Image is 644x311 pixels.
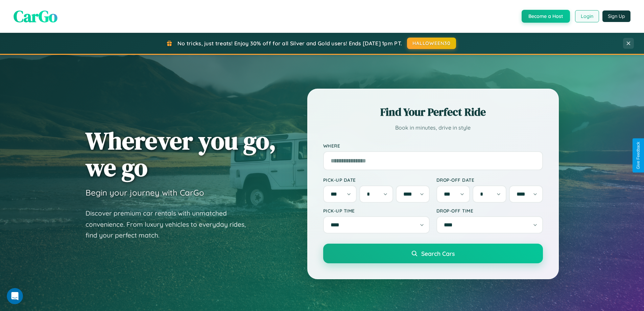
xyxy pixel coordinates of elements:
[323,143,543,149] label: Where
[421,250,455,257] span: Search Cars
[636,142,641,169] div: Give Feedback
[7,288,23,304] iframe: Intercom live chat
[86,127,276,181] h1: Wherever you go, we go
[323,208,430,214] label: Pick-up Time
[323,123,543,133] p: Book in minutes, drive in style
[323,177,430,183] label: Pick-up Date
[436,177,543,183] label: Drop-off Date
[323,105,543,119] h2: Find Your Perfect Ride
[407,38,456,49] button: HALLOWEEN30
[323,244,543,263] button: Search Cars
[177,40,402,47] span: No tricks, just treats! Enjoy 30% off for all Silver and Gold users! Ends [DATE] 1pm PT.
[436,208,543,214] label: Drop-off Time
[602,10,630,22] button: Sign Up
[86,187,204,198] h3: Begin your journey with CarGo
[522,10,570,23] button: Become a Host
[86,208,255,241] p: Discover premium car rentals with unmatched convenience. From luxury vehicles to everyday rides, ...
[575,10,599,22] button: Login
[14,5,57,27] span: CarGo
